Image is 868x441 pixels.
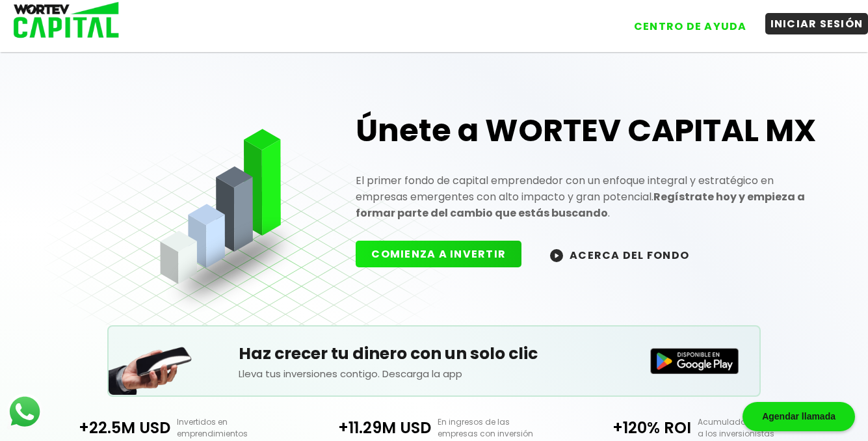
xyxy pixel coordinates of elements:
p: En ingresos de las empresas con inversión [431,416,564,440]
p: Lleva tus inversiones contigo. Descarga la app [239,366,629,381]
img: Teléfono [109,330,193,395]
p: Acumulado y entregado a los inversionistas [691,416,824,440]
a: CENTRO DE AYUDA [616,6,752,37]
img: wortev-capital-acerca-del-fondo [550,249,563,262]
button: CENTRO DE AYUDA [629,16,752,37]
p: +11.29M USD [304,416,430,439]
p: +120% ROI [564,416,691,439]
h5: Haz crecer tu dinero con un solo clic [239,341,629,366]
div: Agendar llamada [743,402,855,431]
button: COMIENZA A INVERTIR [356,241,521,267]
button: ACERCA DEL FONDO [534,241,705,269]
a: COMIENZA A INVERTIR [356,247,534,261]
p: +22.5M USD [44,416,170,439]
p: Invertidos en emprendimientos [170,416,304,440]
img: Disponible en Google Play [650,348,739,374]
strong: Regístrate hoy y empieza a formar parte del cambio que estás buscando [356,189,805,220]
img: logos_whatsapp-icon.242b2217.svg [7,394,43,430]
h1: Únete a WORTEV CAPITAL MX [356,110,824,152]
p: El primer fondo de capital emprendedor con un enfoque integral y estratégico en empresas emergent... [356,172,824,221]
